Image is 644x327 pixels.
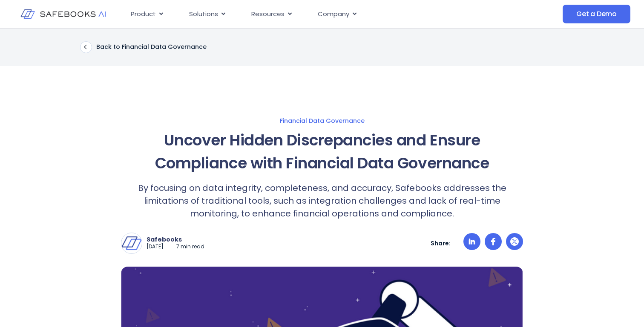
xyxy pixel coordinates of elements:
p: Safebooks [147,236,204,243]
span: Solutions [189,9,218,19]
a: Back to Financial Data Governance [80,41,207,53]
h1: Uncover Hidden Discrepancies and Ensure Compliance with Financial Data Governance [121,129,523,175]
img: Safebooks [121,233,142,253]
nav: Menu [124,6,490,23]
span: Company [318,9,349,19]
p: [DATE] [147,243,164,250]
p: 7 min read [176,243,204,250]
a: Financial Data Governance [37,117,607,125]
span: Resources [251,9,285,19]
p: By focusing on data integrity, completeness, and accuracy, Safebooks addresses the limitations of... [121,182,523,220]
p: Share: [431,239,451,247]
span: Product [131,9,156,19]
a: Get a Demo [563,5,630,23]
p: Back to Financial Data Governance [96,43,207,51]
div: Menu Toggle [124,6,490,23]
span: Get a Demo [576,10,617,18]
